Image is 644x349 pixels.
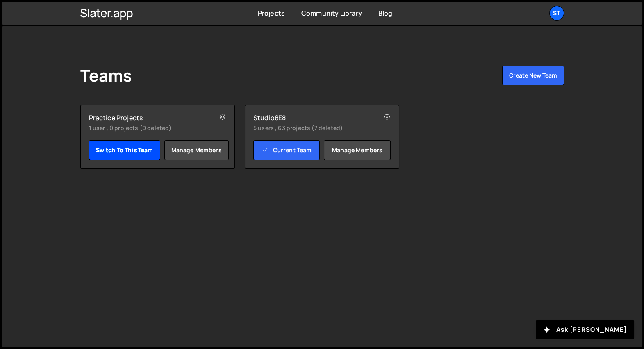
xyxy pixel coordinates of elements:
button: Ask [PERSON_NAME] [536,320,634,339]
h2: Practice Projects [89,114,202,122]
a: St [549,6,564,21]
a: Current Team [253,140,320,160]
a: Manage members [164,140,229,160]
a: Projects [258,9,285,18]
button: Create New Team [502,66,564,85]
a: Manage members [324,140,391,160]
a: Community Library [301,9,362,18]
h1: Teams [80,66,132,85]
h2: Studio8E8 [253,114,366,122]
a: Switch to this team [89,140,160,160]
small: 1 user , 0 projects (0 deleted) [89,124,202,132]
a: Blog [378,9,393,18]
small: 5 users , 63 projects (7 deleted) [253,124,366,132]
